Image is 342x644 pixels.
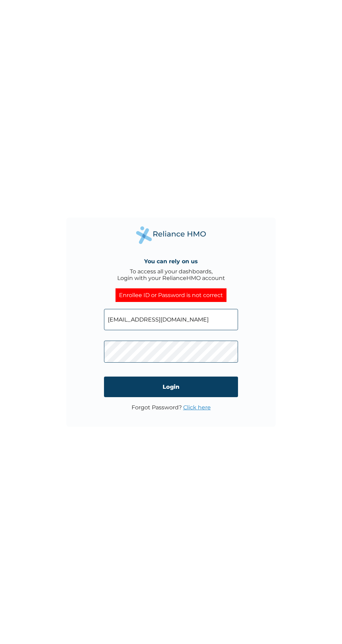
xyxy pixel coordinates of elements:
h4: You can rely on us [144,258,198,265]
div: To access all your dashboards, Login with your RelianceHMO account [117,268,225,281]
input: Login [104,377,238,397]
img: Reliance Health's Logo [136,226,206,244]
p: Forgot Password? [132,404,211,411]
input: Email address or HMO ID [104,309,238,330]
a: Click here [183,404,211,411]
div: Enrollee ID or Password is not correct [116,288,226,302]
